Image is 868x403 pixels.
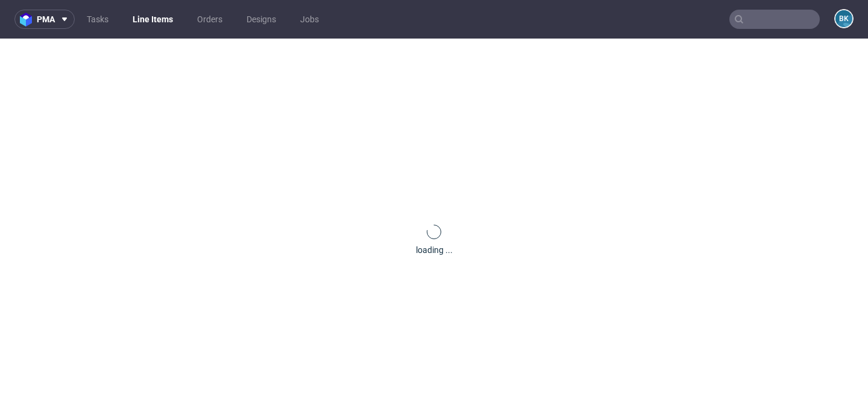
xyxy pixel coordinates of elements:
[416,244,453,256] div: loading ...
[293,10,326,29] a: Jobs
[190,10,230,29] a: Orders
[835,10,852,27] figcaption: BK
[20,13,37,27] img: logo
[239,10,283,29] a: Designs
[80,10,116,29] a: Tasks
[14,10,75,29] button: pma
[125,10,180,29] a: Line Items
[37,15,55,23] span: pma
